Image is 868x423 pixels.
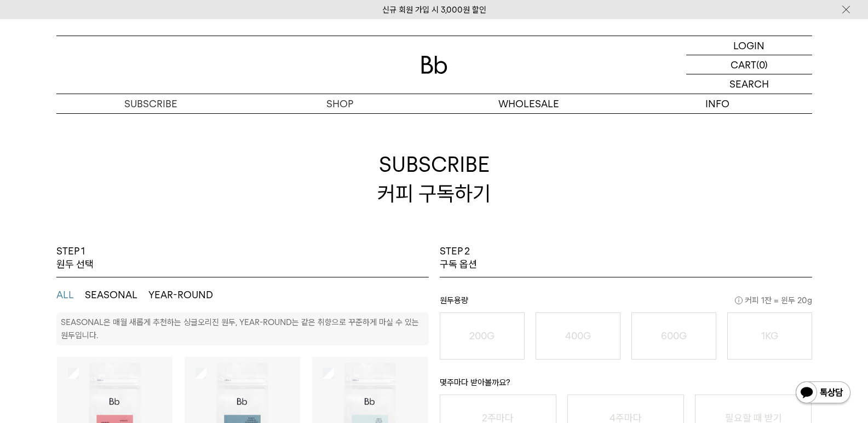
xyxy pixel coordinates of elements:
[56,245,94,271] p: STEP 1 원두 선택
[382,5,486,15] a: 신규 회원 가입 시 3,000원 할인
[735,294,812,307] span: 커피 1잔 = 윈두 20g
[56,113,812,245] h2: SUBSCRIBE 커피 구독하기
[440,376,812,395] p: 몇주마다 받아볼까요?
[795,380,852,407] img: 카카오톡 채널 1:1 채팅 버튼
[245,94,434,113] a: SHOP
[85,288,137,302] button: SEASONAL
[761,330,778,341] o: 1KG
[56,288,74,302] button: ALL
[686,55,812,74] a: CART (0)
[56,94,245,113] a: SUBSCRIBE
[421,56,447,74] img: 로고
[440,245,477,271] p: STEP 2 구독 옵션
[469,330,495,341] o: 200G
[565,330,591,341] o: 400G
[440,312,525,360] button: 200G
[536,312,620,360] button: 400G
[434,94,623,113] p: WHOLESALE
[440,294,812,312] p: 원두용량
[148,288,213,302] button: YEAR-ROUND
[686,36,812,55] a: LOGIN
[756,55,768,74] p: (0)
[661,330,687,341] o: 600G
[631,312,716,360] button: 600G
[733,36,764,55] p: LOGIN
[727,312,812,360] button: 1KG
[623,94,812,113] p: INFO
[731,55,756,74] p: CART
[61,317,419,340] p: SEASONAL은 매월 새롭게 추천하는 싱글오리진 원두, YEAR-ROUND는 같은 취향으로 꾸준하게 마실 수 있는 원두입니다.
[729,74,769,94] p: SEARCH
